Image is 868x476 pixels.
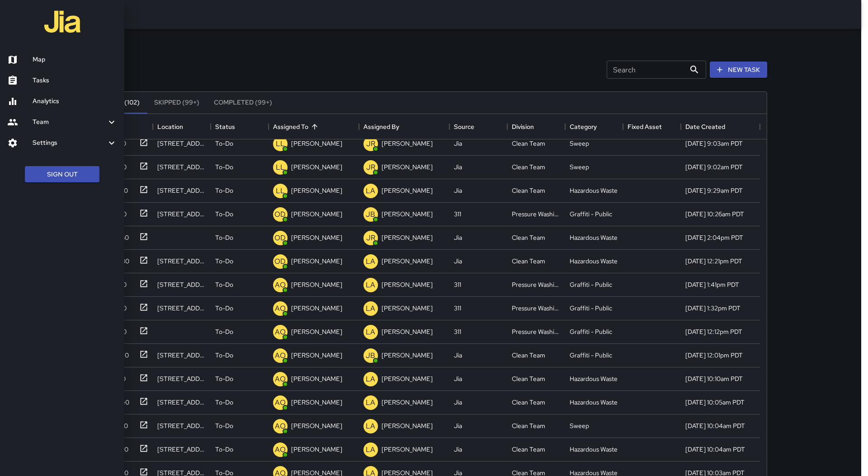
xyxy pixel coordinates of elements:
[33,117,106,127] h6: Team
[33,138,106,148] h6: Settings
[44,4,80,40] img: jia-logo
[33,76,117,86] h6: Tasks
[33,55,117,65] h6: Map
[25,166,99,183] button: Sign Out
[33,96,117,106] h6: Analytics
